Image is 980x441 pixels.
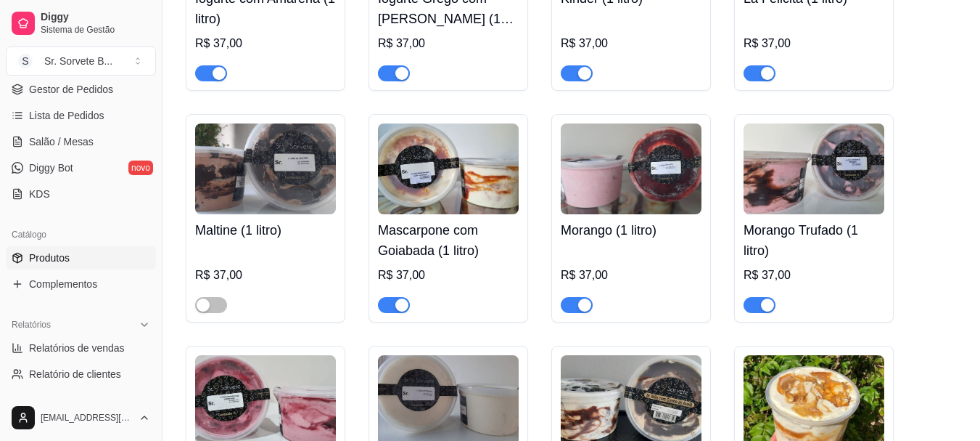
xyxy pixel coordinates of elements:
[12,319,51,331] span: Relatórios
[6,182,156,206] a: KDS
[29,187,50,201] span: KDS
[195,124,336,214] img: product-image
[744,124,884,214] img: product-image
[6,272,156,296] a: Complementos
[378,124,519,214] img: product-image
[29,251,70,265] span: Produtos
[29,367,121,381] span: Relatório de clientes
[561,267,701,284] div: R$ 37,00
[744,267,884,284] div: R$ 37,00
[29,134,94,149] span: Salão / Mesas
[6,6,156,41] a: DiggySistema de Gestão
[744,35,884,52] div: R$ 37,00
[6,400,156,435] button: [EMAIL_ADDRESS][DOMAIN_NAME]
[6,246,156,270] a: Produtos
[41,24,150,36] span: Sistema de Gestão
[378,267,519,284] div: R$ 37,00
[41,412,133,424] span: [EMAIL_ADDRESS][DOMAIN_NAME]
[6,130,156,153] a: Salão / Mesas
[195,35,336,52] div: R$ 37,00
[29,277,97,291] span: Complementos
[29,341,125,355] span: Relatórios de vendas
[29,108,104,123] span: Lista de Pedidos
[41,11,150,24] span: Diggy
[6,156,156,179] a: Diggy Botnovo
[744,220,884,261] h4: Morango Trufado (1 litro)
[29,161,73,175] span: Diggy Bot
[561,124,701,214] img: product-image
[561,220,701,240] h4: Morango (1 litro)
[6,104,156,127] a: Lista de Pedidos
[378,35,519,52] div: R$ 37,00
[18,54,33,68] span: S
[29,393,117,408] span: Relatório de mesas
[378,220,519,261] h4: Mascarpone com Goiabada (1 litro)
[29,82,113,97] span: Gestor de Pedidos
[195,220,336,240] h4: Maltine (1 litro)
[6,78,156,101] a: Gestor de Pedidos
[195,267,336,284] div: R$ 37,00
[561,35,701,52] div: R$ 37,00
[44,54,112,68] div: Sr. Sorvete B ...
[6,223,156,246] div: Catálogo
[6,46,156,76] button: Select a team
[6,389,156,412] a: Relatório de mesas
[6,363,156,386] a: Relatório de clientes
[6,336,156,360] a: Relatórios de vendas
